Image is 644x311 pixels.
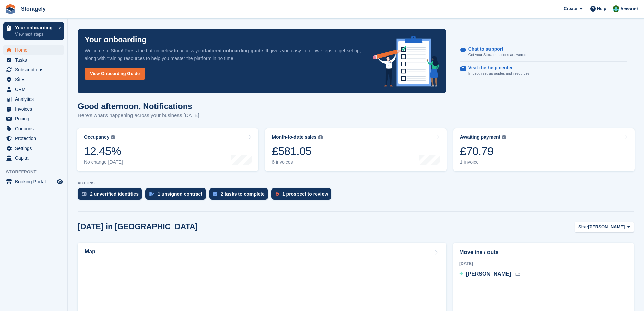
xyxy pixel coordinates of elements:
a: menu [3,114,64,124]
a: Visit the help center In-depth set up guides and resources. [460,62,627,80]
img: Notifications [613,5,619,12]
img: contract_signature_icon-13c848040528278c33f63329250d36e43548de30e8caae1d1a13099fd9432cc5.svg [149,192,154,196]
div: £581.05 [272,144,322,158]
img: icon-info-grey-7440780725fd019a000dd9b08b2336e03edf1995a4989e88bcd33f0948082b44.svg [111,135,115,139]
span: Home [15,45,55,55]
p: Here's what's happening across your business [DATE] [78,112,199,119]
h2: Move ins / outs [459,248,627,257]
h2: [DATE] in [GEOGRAPHIC_DATA] [78,222,198,231]
div: Month-to-date sales [272,134,316,140]
div: 2 unverified identities [90,191,139,197]
span: [PERSON_NAME] [588,224,625,230]
strong: tailored onboarding guide [205,48,263,53]
p: In-depth set up guides and resources. [468,71,531,76]
a: menu [3,85,64,94]
a: Occupancy 12.45% No change [DATE] [77,128,258,171]
div: 2 tasks to complete [221,191,265,197]
span: Help [597,5,606,12]
p: View next steps [15,31,55,37]
span: Subscriptions [15,65,55,74]
div: 12.45% [84,144,123,158]
a: Your onboarding View next steps [3,22,64,40]
span: E2 [515,272,520,277]
p: Your onboarding [85,36,147,44]
span: Tasks [15,55,55,65]
a: 1 unsigned contract [145,188,209,203]
a: 2 unverified identities [78,188,145,203]
a: menu [3,45,64,55]
span: CRM [15,85,55,94]
img: task-75834270c22a3079a89374b754ae025e5fb1db73e45f91037f5363f120a921f8.svg [213,192,217,196]
span: Invoices [15,104,55,114]
a: 2 tasks to complete [209,188,271,203]
span: Sites [15,75,55,84]
a: Storagely [18,3,48,15]
div: 1 invoice [460,159,506,165]
div: £70.79 [460,144,506,158]
span: Pricing [15,114,55,124]
img: stora-icon-8386f47178a22dfd0bd8f6a31ec36ba5ce8667c1dd55bd0f319d3a0aa187defe.svg [5,4,16,14]
img: icon-info-grey-7440780725fd019a000dd9b08b2336e03edf1995a4989e88bcd33f0948082b44.svg [502,135,506,139]
span: Site: [578,224,588,230]
p: Your onboarding [15,25,55,30]
span: Settings [15,143,55,153]
a: menu [3,65,64,74]
a: menu [3,177,64,186]
span: Account [620,6,638,13]
a: menu [3,94,64,104]
a: [PERSON_NAME] E2 [459,270,520,279]
p: ACTIONS [78,181,634,185]
img: onboarding-info-6c161a55d2c0e0a8cae90662b2fe09162a5109e8cc188191df67fb4f79e88e88.svg [373,36,439,87]
p: Welcome to Stora! Press the button below to access your . It gives you easy to follow steps to ge... [85,47,362,62]
span: Analytics [15,94,55,104]
img: prospect-51fa495bee0391a8d652442698ab0144808aea92771e9ea1ae160a38d050c398.svg [276,192,279,196]
div: No change [DATE] [84,159,123,165]
h2: Map [85,249,95,255]
a: menu [3,134,64,143]
span: [PERSON_NAME] [466,271,511,277]
div: Occupancy [84,134,109,140]
a: menu [3,75,64,84]
a: 1 prospect to review [271,188,335,203]
span: Create [564,5,577,12]
span: Coupons [15,124,55,133]
a: menu [3,124,64,133]
span: Booking Portal [15,177,55,186]
a: menu [3,104,64,114]
a: View Onboarding Guide [85,68,145,80]
div: 1 prospect to review [282,191,328,197]
img: verify_identity-adf6edd0f0f0b5bbfe63781bf79b02c33cf7c696d77639b501bdc392416b5a36.svg [82,192,87,196]
a: Preview store [56,178,64,186]
span: Storefront [6,169,67,175]
a: Month-to-date sales £581.05 6 invoices [265,128,446,171]
a: Chat to support Get your Stora questions answered. [460,43,627,62]
div: 1 unsigned contract [158,191,202,197]
a: menu [3,143,64,153]
h1: Good afternoon, Notifications [78,102,199,111]
div: [DATE] [459,261,627,267]
img: icon-info-grey-7440780725fd019a000dd9b08b2336e03edf1995a4989e88bcd33f0948082b44.svg [318,135,323,139]
a: Awaiting payment £70.79 1 invoice [453,128,635,171]
div: 6 invoices [272,159,322,165]
span: Protection [15,134,55,143]
a: menu [3,55,64,65]
a: menu [3,153,64,163]
p: Visit the help center [468,65,525,71]
p: Get your Stora questions answered. [468,52,527,58]
button: Site: [PERSON_NAME] [575,222,634,233]
p: Chat to support [468,46,522,52]
div: Awaiting payment [460,134,501,140]
span: Capital [15,153,55,163]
